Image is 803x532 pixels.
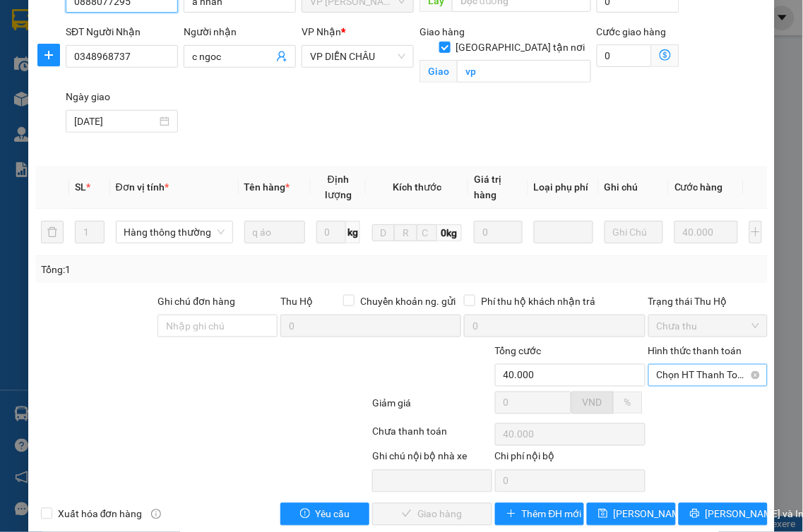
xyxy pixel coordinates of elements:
div: Giảm giá [371,396,494,421]
span: Cước hàng [674,181,723,193]
label: Ghi chú đơn hàng [157,296,235,307]
button: plus [37,44,60,66]
div: SĐT Người Nhận [66,24,178,40]
span: SL [75,181,86,193]
span: 0kg [437,224,462,241]
span: Định lượng [325,174,352,200]
span: VP DIỄN CHÂU [310,46,405,67]
span: plus [38,49,59,61]
button: plusThêm ĐH mới [495,503,584,526]
th: Ghi chú [599,166,669,209]
input: D [372,224,395,241]
span: [PERSON_NAME] thay đổi [614,507,727,522]
span: VP Nhận [302,26,341,37]
span: Thu Hộ [280,296,313,307]
span: Yêu cầu [316,507,350,522]
span: kg [346,221,360,243]
button: printer[PERSON_NAME] và In [679,503,768,526]
span: info-circle [151,509,161,519]
input: 0 [674,221,738,243]
span: Kích thước [393,181,441,193]
label: Hình thức thanh toán [648,345,742,356]
span: Giao [420,60,457,83]
span: save [598,509,608,520]
input: Giao tận nơi [457,60,591,83]
span: user-add [276,51,287,62]
input: R [394,224,417,241]
span: Giá trị hàng [474,174,501,200]
span: close-circle [751,371,760,380]
input: Ngày giao [74,114,157,129]
span: dollar-circle [660,49,671,61]
img: logo [8,49,44,119]
button: save[PERSON_NAME] thay đổi [587,503,676,526]
input: Cước giao hàng [597,44,652,67]
input: Ghi Chú [605,221,663,243]
div: Người nhận [184,24,296,40]
span: DC1210255237 [170,90,255,105]
span: exclamation-circle [300,509,310,520]
div: Trạng thái Thu Hộ [648,294,768,309]
span: Chuyển khoản ng. gửi [355,294,461,309]
div: Tổng: 1 [41,262,311,277]
input: 0 [474,221,522,243]
th: Loại phụ phí [528,166,599,209]
button: delete [41,221,64,243]
button: exclamation-circleYêu cầu [280,503,369,526]
span: VND [583,397,602,409]
span: Tên hàng [244,181,290,193]
span: Chưa thu [657,315,760,337]
input: VD: Bàn, Ghế [244,221,305,243]
span: printer [690,509,700,520]
span: Xuất hóa đơn hàng [52,507,148,522]
span: [GEOGRAPHIC_DATA] tận nơi [451,40,591,55]
strong: PHIẾU GỬI HÀNG [50,100,165,115]
label: Cước giao hàng [597,26,667,37]
span: Hàng thông thường [124,222,225,243]
span: plus [506,509,516,520]
div: Chưa thanh toán [371,424,494,449]
label: Ngày giao [66,91,110,102]
span: Phí thu hộ khách nhận trả [475,294,601,309]
span: [GEOGRAPHIC_DATA], [GEOGRAPHIC_DATA] ↔ [GEOGRAPHIC_DATA] [48,60,164,97]
span: Giao hàng [420,26,465,37]
span: Chọn HT Thanh Toán [657,365,760,386]
input: Ghi chú đơn hàng [157,315,278,337]
div: Ghi chú nội bộ nhà xe [372,449,492,470]
div: Chi phí nội bộ [495,449,646,470]
input: C [417,224,437,241]
span: Đơn vị tính [116,181,169,193]
span: Tổng cước [495,345,542,356]
span: % [624,397,631,409]
strong: CHUYỂN PHÁT NHANH AN PHÚ QUÝ [56,11,158,57]
button: checkGiao hàng [372,503,492,526]
span: Thêm ĐH mới [522,507,582,522]
button: plus [749,221,762,243]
